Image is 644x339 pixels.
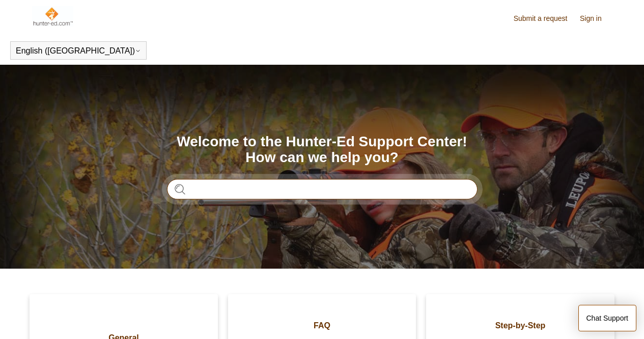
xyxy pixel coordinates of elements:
button: Chat Support [578,305,637,331]
input: Search [167,179,478,199]
span: FAQ [243,320,401,332]
h1: Welcome to the Hunter-Ed Support Center! How can we help you? [167,134,478,166]
a: Sign in [580,13,612,24]
button: English ([GEOGRAPHIC_DATA]) [16,46,141,56]
img: Hunter-Ed Help Center home page [32,6,73,27]
a: Submit a request [514,13,578,24]
span: Step-by-Step [441,320,599,332]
